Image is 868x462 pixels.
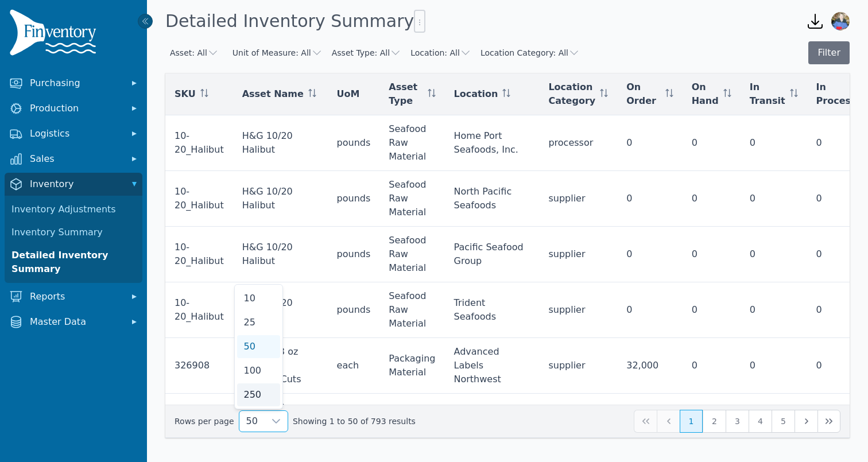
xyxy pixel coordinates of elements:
[692,192,731,205] div: 0
[165,338,233,394] td: 326908
[831,12,850,30] img: Jennifer Keith
[328,338,380,394] td: each
[244,340,255,354] span: 50
[626,80,660,108] span: On Order
[244,316,255,329] span: 25
[244,364,262,378] span: 100
[7,221,140,244] a: Inventory Summary
[808,41,850,64] button: Filter
[454,87,498,101] span: Location
[293,416,416,427] span: Showing 1 to 50 of 793 results
[165,282,233,338] td: 10-20_Halibut
[795,410,817,433] button: Next Page
[30,315,122,329] span: Master Data
[5,310,142,333] button: Master Data
[379,394,444,449] td: Packaging Material
[30,102,122,115] span: Production
[328,115,380,171] td: pounds
[379,115,444,171] td: Seafood Raw Material
[750,303,798,317] div: 0
[242,87,304,101] span: Asset Name
[749,410,772,433] button: Page 4
[232,47,323,59] button: Unit of Measure: All
[692,80,719,108] span: On Hand
[445,394,540,449] td: Richmark Labels
[328,282,380,338] td: pounds
[480,47,580,59] button: Location Category: All
[539,227,617,282] td: supplier
[237,359,280,382] li: 100
[5,173,142,196] button: Inventory
[328,171,380,227] td: pounds
[337,87,360,101] span: UoM
[5,72,142,95] button: Purchasing
[5,97,142,120] button: Production
[750,192,798,205] div: 0
[30,177,122,191] span: Inventory
[445,171,540,227] td: North Pacific Seafoods
[233,115,328,171] td: H&G 10/20 Halibut
[379,171,444,227] td: Seafood Raw Material
[750,247,798,261] div: 0
[9,9,101,60] img: Finventory
[5,122,142,145] button: Logistics
[233,394,328,449] td: Label 6-8 oz Sockeye Captain Cuts
[680,410,703,433] button: Page 1
[237,335,280,358] li: 50
[410,47,471,59] button: Location: All
[626,136,673,150] div: 0
[30,127,122,141] span: Logistics
[165,227,233,282] td: 10-20_Halibut
[237,287,280,310] li: 10
[726,410,749,433] button: Page 3
[5,285,142,308] button: Reports
[703,410,726,433] button: Page 2
[244,292,255,305] span: 10
[626,247,673,261] div: 0
[750,80,785,108] span: In Transit
[233,171,328,227] td: H&G 10/20 Halibut
[7,244,140,281] a: Detailed Inventory Summary
[750,359,798,372] div: 0
[445,115,540,171] td: Home Port Seafoods, Inc.
[165,115,233,171] td: 10-20_Halibut
[165,171,233,227] td: 10-20_Halibut
[445,227,540,282] td: Pacific Seafood Group
[692,359,731,372] div: 0
[165,394,233,449] td: 326908
[328,227,380,282] td: pounds
[445,338,540,394] td: Advanced Labels Northwest
[379,338,444,394] td: Packaging Material
[692,247,731,261] div: 0
[692,303,731,317] div: 0
[539,171,617,227] td: supplier
[379,282,444,338] td: Seafood Raw Material
[30,76,122,90] span: Purchasing
[389,80,423,108] span: Asset Type
[539,338,617,394] td: supplier
[244,388,262,402] span: 250
[539,394,617,449] td: supplier
[445,282,540,338] td: Trident Seafoods
[750,136,798,150] div: 0
[328,394,380,449] td: each
[233,282,328,338] td: H&G 10/20 Halibut
[539,115,617,171] td: processor
[165,10,425,33] h1: Detailed Inventory Summary
[237,383,280,406] li: 250
[772,410,795,433] button: Page 5
[239,411,265,432] span: Rows per page
[548,80,595,108] span: Location Category
[7,198,140,221] a: Inventory Adjustments
[626,303,673,317] div: 0
[233,338,328,394] td: Label 6-8 oz Sockeye Captain Cuts
[379,227,444,282] td: Seafood Raw Material
[332,47,401,59] button: Asset Type: All
[626,359,673,372] div: 32,000
[233,227,328,282] td: H&G 10/20 Halibut
[30,152,122,166] span: Sales
[817,410,840,433] button: Last Page
[175,87,196,101] span: SKU
[170,47,219,59] button: Asset: All
[692,136,731,150] div: 0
